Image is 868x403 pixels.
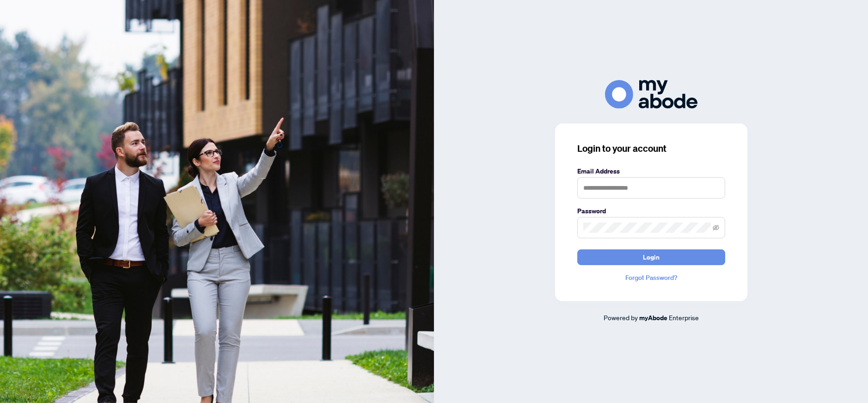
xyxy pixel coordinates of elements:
[577,249,725,265] button: Login
[577,206,725,216] label: Password
[669,313,699,322] span: Enterprise
[577,166,725,176] label: Email Address
[639,313,667,323] a: myAbode
[643,250,660,265] span: Login
[577,142,725,155] h3: Login to your account
[604,313,638,322] span: Powered by
[713,224,719,231] span: eye-invisible
[577,273,725,283] a: Forgot Password?
[605,80,697,108] img: ma-logo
